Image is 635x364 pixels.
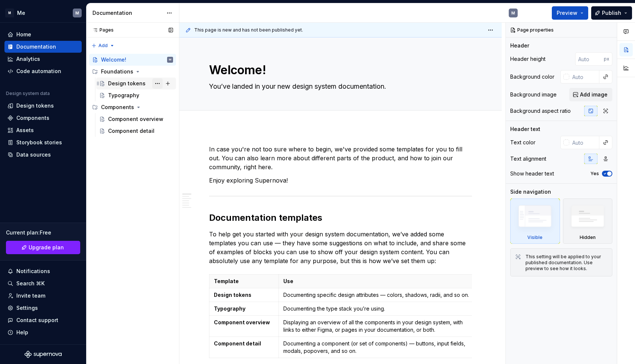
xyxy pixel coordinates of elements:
div: Side navigation [510,188,551,196]
div: Assets [16,127,34,134]
div: Analytics [16,55,40,63]
a: Assets [4,124,82,136]
div: Background image [510,91,557,98]
div: Welcome! [101,56,126,63]
p: Enjoy exploring Supernova! [209,176,472,185]
div: Page tree [89,54,176,137]
div: Settings [16,304,38,312]
a: Settings [4,302,82,314]
button: Publish [591,6,632,20]
div: Home [16,31,31,38]
input: Auto [575,52,604,66]
div: Help [16,329,28,336]
div: Component overview [108,115,163,123]
div: Notifications [16,268,50,275]
p: Documenting a component (or set of components) — buttons, input fields, modals, popovers, and so on. [283,340,471,355]
a: Home [4,29,82,40]
a: Documentation [4,41,82,53]
div: M [5,9,14,17]
div: M [75,10,79,16]
label: Yes [590,171,599,177]
div: Components [101,104,134,111]
div: Background color [510,73,554,81]
div: Pages [89,27,114,33]
button: Add image [569,88,612,101]
div: Visible [527,235,543,240]
button: Help [4,327,82,338]
a: Design tokens [4,100,82,112]
span: Upgrade plan [29,244,64,251]
input: Auto [569,70,599,83]
div: Text color [510,139,535,146]
p: In case you're not too sure where to begin, we've provided some templates for you to fill out. Yo... [209,145,472,171]
span: Add [98,43,108,49]
a: Typography [96,89,176,101]
button: MMeM [1,5,85,21]
a: Upgrade plan [6,241,80,254]
strong: Typography [214,305,245,312]
textarea: You’ve landed in your new design system documentation. [208,81,470,92]
div: Design tokens [16,102,54,109]
div: Header [510,42,529,49]
p: px [604,56,609,62]
div: Hidden [563,199,613,244]
h2: Documentation templates [209,212,472,224]
span: Publish [602,9,621,17]
strong: Component overview [214,319,270,325]
p: Documenting specific design attributes — colors, shadows, radii, and so on. [283,291,471,299]
div: Documentation [16,43,56,50]
svg: Supernova Logo [25,351,62,358]
div: Me [17,9,25,17]
input: Auto [569,136,599,149]
div: Background aspect ratio [510,107,571,115]
div: Header height [510,55,546,63]
a: Component overview [96,113,176,125]
a: Invite team [4,290,82,302]
div: Documentation [92,9,163,17]
div: This setting will be applied to your published documentation. Use preview to see how it looks. [525,254,608,272]
div: Invite team [16,292,45,299]
p: To help get you started with your design system documentation, we’ve added some templates you can... [209,230,472,265]
button: Search ⌘K [4,278,82,289]
div: Design tokens [108,80,146,87]
button: Preview [552,6,588,20]
div: Foundations [101,68,133,75]
button: Notifications [4,265,82,277]
div: M [511,10,515,16]
div: Header text [510,125,540,133]
p: Use [283,278,471,285]
button: Add [89,40,117,51]
a: Analytics [4,53,82,65]
div: Show header text [510,170,554,177]
div: Component detail [108,127,154,135]
p: Template [214,278,274,285]
div: Foundations [89,66,176,78]
a: Data sources [4,149,82,161]
div: Design system data [6,91,50,96]
textarea: Welcome! [208,61,470,79]
strong: Component detail [214,340,261,347]
div: Code automation [16,68,61,75]
div: Data sources [16,151,51,158]
a: Components [4,112,82,124]
p: Documenting the type stack you’re using. [283,305,471,312]
a: Storybook stories [4,137,82,148]
div: Storybook stories [16,139,62,146]
div: Typography [108,92,139,99]
div: Hidden [580,235,596,240]
span: Add image [580,91,608,98]
div: Contact support [16,317,58,324]
a: Code automation [4,65,82,77]
a: Welcome!M [89,54,176,66]
div: Search ⌘K [16,280,45,287]
a: Design tokens [96,78,176,89]
a: Component detail [96,125,176,137]
span: Preview [557,9,577,17]
strong: Design tokens [214,292,251,298]
div: Text alignment [510,155,546,163]
button: Contact support [4,314,82,326]
p: Displaying an overview of all the components in your design system, with links to either Figma, o... [283,319,471,334]
span: This page is new and has not been published yet. [194,27,303,33]
div: Components [89,101,176,113]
